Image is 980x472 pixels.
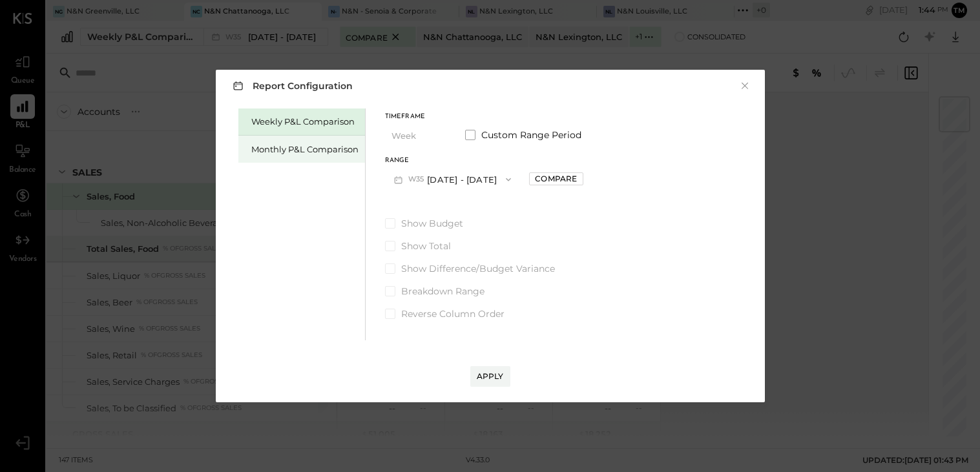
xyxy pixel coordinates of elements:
button: × [739,79,751,92]
div: Range [385,158,521,164]
button: Compare [529,172,583,185]
div: Weekly P&L Comparison [251,116,359,128]
span: Show Budget [401,217,463,230]
div: Timeframe [385,114,450,120]
span: Breakdown Range [401,285,485,298]
span: Custom Range Period [481,128,581,141]
button: Week [385,123,450,147]
span: Show Total [401,240,451,252]
span: Show Difference/Budget Variance [401,262,555,275]
div: Apply [477,371,504,382]
div: Compare [535,173,577,184]
button: Apply [470,366,510,387]
div: Monthly P&L Comparison [251,143,359,156]
h3: Report Configuration [230,77,353,94]
span: Reverse Column Order [401,307,505,320]
button: W35[DATE] - [DATE] [385,167,521,191]
span: W35 [408,174,428,185]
